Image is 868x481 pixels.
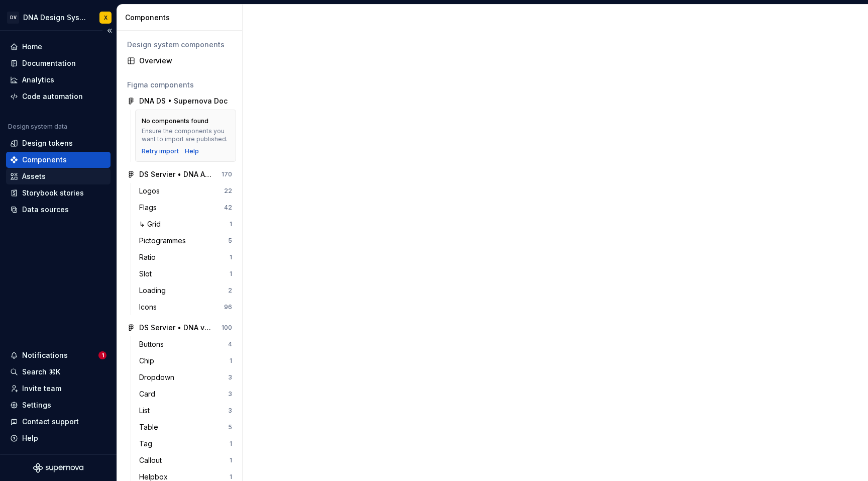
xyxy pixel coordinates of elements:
[139,323,214,333] div: DS Servier • DNA v2.0.0
[228,373,232,381] div: 3
[22,400,51,410] div: Settings
[139,203,161,213] div: Flags
[135,452,236,468] a: Callout1
[22,91,83,102] div: Code automation
[22,188,84,198] div: Storybook stories
[135,266,236,282] a: Slot1
[123,320,236,336] a: DS Servier • DNA v2.0.0100
[139,356,158,366] div: Chip
[135,419,236,435] a: Table5
[8,123,67,131] div: Design system data
[224,204,232,212] div: 42
[139,269,156,279] div: Slot
[135,386,236,402] a: Card3
[22,171,46,181] div: Assets
[228,423,232,431] div: 5
[135,183,236,199] a: Logos22
[135,299,236,315] a: Icons96
[135,233,236,249] a: Pictogrammes5
[22,138,73,148] div: Design tokens
[123,93,236,109] a: DNA DS • Supernova Doc
[224,187,232,195] div: 22
[139,422,162,432] div: Table
[6,39,111,55] a: Home
[228,390,232,398] div: 3
[228,237,232,245] div: 5
[135,369,236,386] a: Dropdown3
[125,13,238,23] div: Components
[6,185,111,201] a: Storybook stories
[23,13,87,23] div: DNA Design System
[230,270,232,278] div: 1
[142,127,230,143] div: Ensure the components you want to import are published.
[139,236,190,246] div: Pictogrammes
[6,135,111,151] a: Design tokens
[230,473,232,481] div: 1
[139,339,168,349] div: Buttons
[127,40,232,50] div: Design system components
[228,340,232,348] div: 4
[224,303,232,311] div: 96
[142,117,208,125] div: No components found
[127,80,232,90] div: Figma components
[139,186,164,196] div: Logos
[102,24,117,38] button: Collapse sidebar
[139,169,214,179] div: DS Servier • DNA Assets
[142,147,179,155] button: Retry import
[139,372,178,382] div: Dropdown
[6,88,111,105] a: Code automation
[6,55,111,71] a: Documentation
[6,152,111,168] a: Components
[22,42,42,52] div: Home
[22,75,54,85] div: Analytics
[22,350,68,360] div: Notifications
[33,463,83,473] svg: Supernova Logo
[230,456,232,464] div: 1
[185,147,199,155] a: Help
[139,389,159,399] div: Card
[22,205,69,215] div: Data sources
[230,440,232,448] div: 1
[104,14,107,22] div: X
[6,380,111,397] a: Invite team
[135,353,236,369] a: Chip1
[6,364,111,380] button: Search ⌘K
[228,407,232,415] div: 3
[123,53,236,69] a: Overview
[6,168,111,184] a: Assets
[135,249,236,265] a: Ratio1
[139,252,160,262] div: Ratio
[22,433,38,443] div: Help
[6,397,111,413] a: Settings
[230,220,232,228] div: 1
[6,430,111,446] button: Help
[2,7,115,28] button: DVDNA Design SystemX
[139,455,166,465] div: Callout
[123,166,236,182] a: DS Servier • DNA Assets170
[139,219,165,229] div: ↳ Grid
[98,351,106,359] span: 1
[139,56,232,66] div: Overview
[230,357,232,365] div: 1
[222,170,232,178] div: 170
[135,200,236,216] a: Flags42
[22,367,60,377] div: Search ⌘K
[139,96,228,106] div: DNA DS • Supernova Doc
[22,58,76,68] div: Documentation
[135,336,236,352] a: Buttons4
[135,282,236,299] a: Loading2
[6,202,111,218] a: Data sources
[6,347,111,363] button: Notifications1
[22,383,61,394] div: Invite team
[135,403,236,419] a: List3
[22,417,79,427] div: Contact support
[228,286,232,295] div: 2
[6,72,111,88] a: Analytics
[6,414,111,430] button: Contact support
[139,406,154,416] div: List
[222,324,232,332] div: 100
[139,439,156,449] div: Tag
